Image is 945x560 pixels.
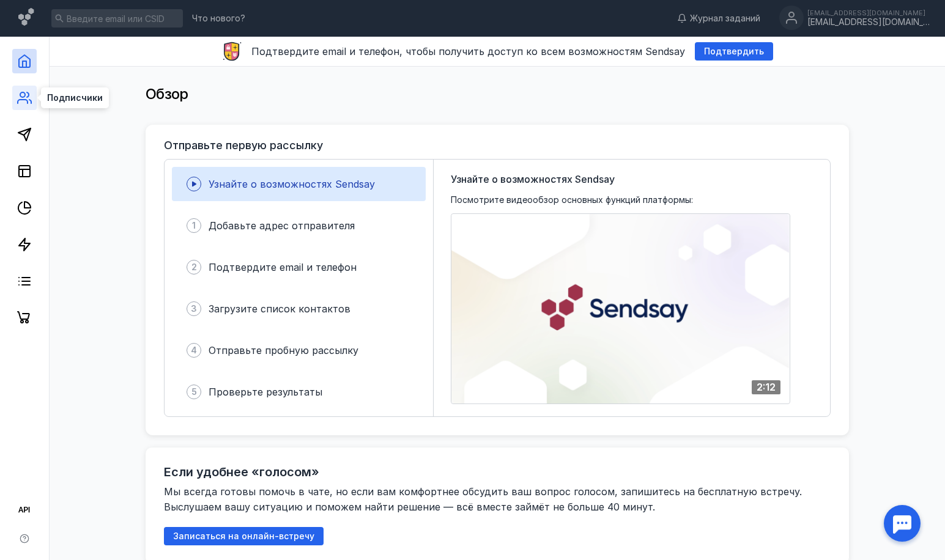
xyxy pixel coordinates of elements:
[164,465,319,479] h2: Если удобнее «голосом»
[209,386,322,398] span: Проверьте результаты
[164,139,323,152] h3: Отправьте первую рассылку
[173,531,314,542] span: Записаться на онлайн-встречу
[192,14,245,23] span: Что нового?
[451,172,615,186] span: Узнайте о возможностях Sendsay
[671,12,766,24] a: Журнал заданий
[807,9,930,17] div: [EMAIL_ADDRESS][DOMAIN_NAME]
[704,46,764,57] span: Подтвердить
[752,380,780,394] div: 2:12
[209,219,355,232] span: Добавьте адрес отправителя
[191,261,197,273] span: 2
[164,485,805,513] span: Мы всегда готовы помочь в чате, но если вам комфортнее обсудить ваш вопрос голосом, запишитесь на...
[690,12,760,24] span: Журнал заданий
[186,14,251,23] a: Что нового?
[209,178,375,190] span: Узнайте о возможностях Sendsay
[695,42,773,61] button: Подтвердить
[209,303,350,315] span: Загрузите список контактов
[191,303,197,315] span: 3
[191,386,197,398] span: 5
[209,344,358,356] span: Отправьте пробную рассылку
[164,531,324,541] a: Записаться на онлайн-встречу
[51,9,183,28] input: Введите email или CSID
[47,94,103,102] span: Подписчики
[807,17,930,28] div: [EMAIL_ADDRESS][DOMAIN_NAME]
[164,527,324,545] button: Записаться на онлайн-встречу
[192,219,196,232] span: 1
[251,45,685,57] span: Подтвердите email и телефон, чтобы получить доступ ко всем возможностям Sendsay
[191,344,197,356] span: 4
[146,85,188,103] span: Обзор
[209,261,357,273] span: Подтвердите email и телефон
[451,194,693,206] span: Посмотрите видеообзор основных функций платформы:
